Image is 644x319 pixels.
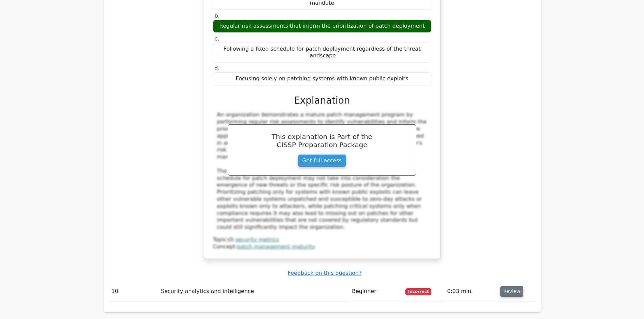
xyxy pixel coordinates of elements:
[109,282,159,301] td: 10
[215,65,220,72] span: d.
[288,270,361,276] a: Feedback on this question?
[213,43,431,63] div: Following a fixed schedule for patch deployment regardless of the threat landscape
[235,236,279,243] a: security metrics
[215,35,219,42] span: c.
[237,243,315,250] a: patch management maturity
[217,95,427,106] h3: Explanation
[213,72,431,85] div: Focusing solely on patching systems with known public exploits
[213,236,431,243] div: Topic:
[215,12,220,19] span: b.
[349,282,403,301] td: Beginner
[217,111,427,231] div: An organization demonstrates a mature patch management program by performing regular risk assessm...
[405,288,431,295] span: Incorrect
[158,282,349,301] td: Security analytics and intelligence
[213,20,431,33] div: Regular risk assessments that inform the prioritization of patch deployment
[213,243,431,250] div: Concept:
[500,286,523,297] button: Review
[445,282,498,301] td: 0:03 min.
[298,154,346,167] a: Get full access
